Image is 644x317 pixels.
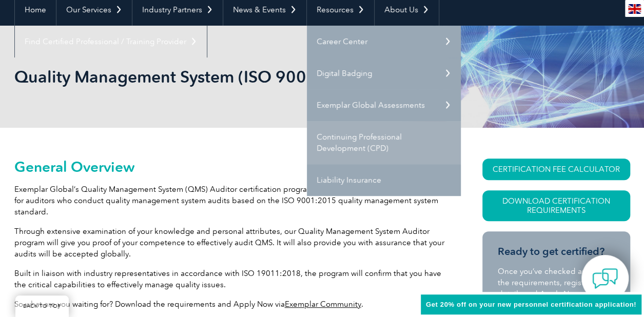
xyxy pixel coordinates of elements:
[14,184,445,217] p: Exemplar Global’s Quality Management System (QMS) Auditor certification program provides internat...
[14,158,445,175] h2: General Overview
[498,245,615,258] h3: Ready to get certified?
[307,164,461,196] a: Liability Insurance
[15,26,207,57] a: Find Certified Professional / Training Provider
[14,226,445,260] p: Through extensive examination of your knowledge and personal attributes, our Quality Management S...
[498,266,615,300] p: Once you’ve checked and met the requirements, register your details and Apply Now at
[482,190,630,221] a: Download Certification Requirements
[426,301,636,308] span: Get 20% off on your new personnel certification application!
[14,67,408,87] h1: Quality Management System (ISO 9001) Auditor
[592,266,618,291] img: contact-chat.png
[628,4,641,14] img: en
[482,158,630,180] a: CERTIFICATION FEE CALCULATOR
[285,300,361,309] a: Exemplar Community
[15,295,69,317] a: BACK TO TOP
[307,57,461,89] a: Digital Badging
[14,268,445,290] p: Built in liaison with industry representatives in accordance with ISO 19011:2018, the program wil...
[14,299,445,310] p: So what are you waiting for? Download the requirements and Apply Now via .
[307,121,461,164] a: Continuing Professional Development (CPD)
[307,26,461,57] a: Career Center
[307,89,461,121] a: Exemplar Global Assessments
